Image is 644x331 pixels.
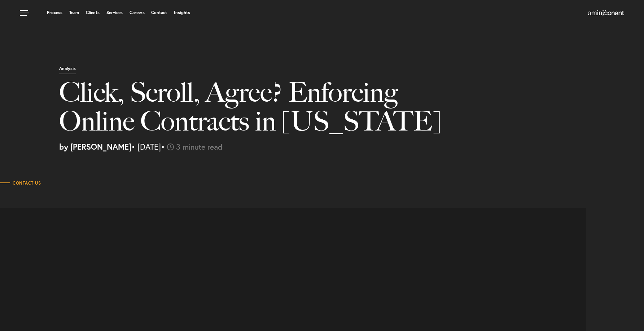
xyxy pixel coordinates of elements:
a: Contact [151,10,167,15]
span: • [161,141,165,152]
strong: by [PERSON_NAME] [59,141,131,152]
p: • [DATE] [59,143,639,151]
p: Analysis [59,66,76,74]
img: Amini & Conant [588,10,624,16]
h1: Click, Scroll, Agree? Enforcing Online Contracts in [US_STATE] [59,78,465,143]
span: 3 minute read [176,141,223,152]
a: Clients [86,10,100,15]
a: Services [106,10,123,15]
a: Home [588,10,624,16]
a: Team [69,10,79,15]
a: Insights [174,10,190,15]
img: icon-time-light.svg [167,144,174,150]
a: Process [47,10,62,15]
a: Careers [130,10,145,15]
